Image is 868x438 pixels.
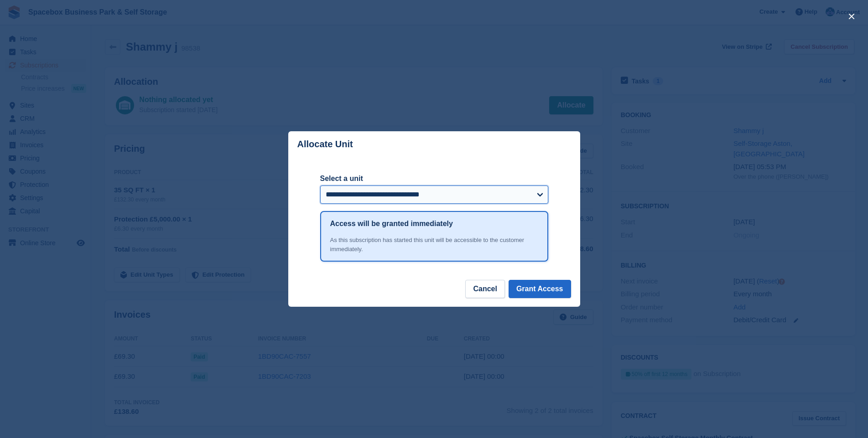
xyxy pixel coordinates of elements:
[330,236,538,253] div: As this subscription has started this unit will be accessible to the customer immediately.
[320,173,548,184] label: Select a unit
[465,280,504,298] button: Cancel
[509,280,571,298] button: Grant Access
[844,9,859,24] button: close
[330,218,453,229] h1: Access will be granted immediately
[297,139,353,149] p: Allocate Unit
